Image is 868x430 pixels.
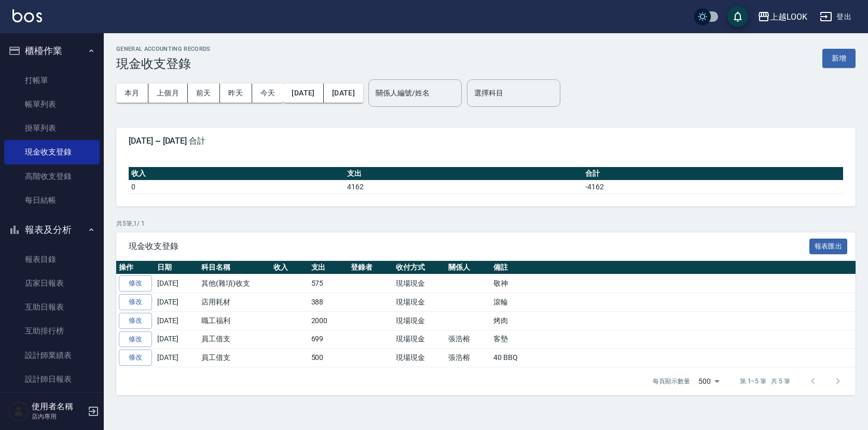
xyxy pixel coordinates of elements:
th: 支出 [309,261,349,274]
a: 互助日報表 [4,295,100,319]
th: 操作 [116,261,155,274]
td: 現場現金 [393,330,446,349]
h2: GENERAL ACCOUNTING RECORDS [116,46,211,52]
td: 現場現金 [393,349,446,367]
a: 修改 [119,331,152,348]
a: 掛單列表 [4,116,100,140]
td: 職工福利 [199,311,271,330]
td: [DATE] [155,274,199,293]
td: 張浩榕 [446,349,491,367]
td: [DATE] [155,293,199,312]
th: 關係人 [446,261,491,274]
td: -4162 [583,180,843,193]
button: [DATE] [283,84,323,103]
a: 修改 [119,275,152,292]
td: 500 [309,349,349,367]
button: 報表匯出 [809,239,848,255]
th: 支出 [345,167,583,181]
td: 滾輪 [491,293,856,312]
button: 報表及分析 [4,216,100,243]
th: 備註 [491,261,856,274]
a: 新增 [822,53,856,63]
img: Person [8,401,29,422]
th: 收付方式 [393,261,446,274]
td: 張浩榕 [446,330,491,349]
button: 櫃檯作業 [4,37,100,64]
button: 新增 [822,49,856,68]
a: 帳單列表 [4,92,100,116]
td: 其他(雜項)收支 [199,274,271,293]
a: 店家日報表 [4,271,100,295]
p: 每頁顯示數量 [653,377,690,386]
p: 店內專用 [32,412,85,421]
td: 烤肉 [491,311,856,330]
td: [DATE] [155,349,199,367]
td: [DATE] [155,330,199,349]
button: 上個月 [148,84,188,103]
h3: 現金收支登錄 [116,57,211,71]
th: 合計 [583,167,843,181]
img: Logo [12,9,42,22]
td: 客墊 [491,330,856,349]
div: 上越LOOK [770,10,807,23]
a: 修改 [119,350,152,366]
p: 第 1–5 筆 共 5 筆 [740,377,790,386]
a: 報表匯出 [809,241,848,251]
td: 店用耗材 [199,293,271,312]
a: 設計師業績表 [4,343,100,367]
button: 前天 [188,84,220,103]
td: 2000 [309,311,349,330]
a: 打帳單 [4,68,100,92]
button: [DATE] [324,84,363,103]
a: 報表目錄 [4,247,100,271]
button: save [727,6,748,27]
td: 現場現金 [393,311,446,330]
td: 699 [309,330,349,349]
th: 收入 [271,261,309,274]
td: 員工借支 [199,349,271,367]
td: [DATE] [155,311,199,330]
div: 500 [694,367,723,395]
td: 0 [129,180,345,193]
td: 現場現金 [393,274,446,293]
th: 科目名稱 [199,261,271,274]
td: 40 BBQ [491,349,856,367]
span: [DATE] ~ [DATE] 合計 [129,136,843,146]
th: 登錄者 [348,261,393,274]
td: 575 [309,274,349,293]
button: 今天 [252,84,284,103]
td: 388 [309,293,349,312]
a: 現金收支登錄 [4,140,100,164]
a: 互助排行榜 [4,319,100,343]
button: 登出 [816,7,856,26]
td: 現場現金 [393,293,446,312]
a: 每日結帳 [4,188,100,212]
td: 敬神 [491,274,856,293]
th: 收入 [129,167,345,181]
th: 日期 [155,261,199,274]
h5: 使用者名稱 [32,401,85,412]
td: 員工借支 [199,330,271,349]
button: 本月 [116,84,148,103]
button: 上越LOOK [753,6,811,27]
td: 4162 [345,180,583,193]
a: 修改 [119,294,152,310]
button: 昨天 [220,84,252,103]
a: 設計師日報表 [4,367,100,391]
span: 現金收支登錄 [129,241,809,252]
p: 共 5 筆, 1 / 1 [116,219,856,228]
a: 設計師業績分析表 [4,391,100,415]
a: 修改 [119,313,152,329]
a: 高階收支登錄 [4,164,100,188]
